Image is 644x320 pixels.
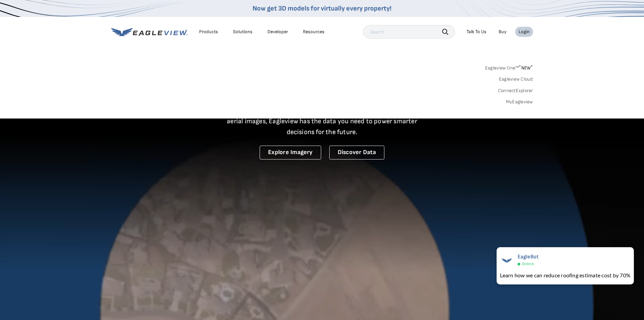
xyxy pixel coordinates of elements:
[363,25,455,39] input: Search
[267,29,288,35] a: Developer
[485,63,533,71] a: Eagleview One™*NEW*
[518,254,539,260] span: EagleBot
[499,76,533,82] a: Eagleview Cloud
[303,29,325,35] div: Resources
[500,254,514,267] img: EagleBot
[467,29,486,35] div: Talk To Us
[219,105,426,137] p: A new era starts here. Built on more than 3.5 billion high-resolution aerial images, Eagleview ha...
[506,99,533,105] a: MyEagleview
[522,261,534,266] span: Online
[519,65,533,71] span: NEW
[199,29,218,35] div: Products
[499,29,506,35] a: Buy
[253,4,391,13] a: Now get 3D models for virtually every property!
[500,271,630,279] div: Learn how we can reduce roofing estimate cost by 70%
[498,88,533,94] a: ConnectExplorer
[260,146,321,159] a: Explore Imagery
[233,29,253,35] div: Solutions
[329,146,384,159] a: Discover Data
[519,29,530,35] div: Login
